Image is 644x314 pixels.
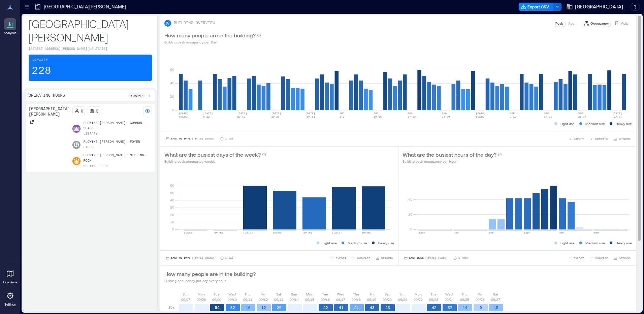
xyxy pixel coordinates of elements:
[183,291,189,297] p: Sun
[370,291,374,297] p: Fri
[321,297,330,302] p: 09/16
[323,240,337,246] p: Light use
[594,231,599,234] text: 8pm
[381,256,393,260] span: OPTIONS
[568,21,574,26] p: Avg
[564,1,625,12] button: [GEOGRAPHIC_DATA]
[225,256,233,260] p: 1 Day
[402,159,502,164] p: Building peak occupancy per Hour
[181,297,190,302] p: 09/07
[340,112,345,115] text: AUG
[170,205,174,209] tspan: 30
[454,231,459,234] text: 4am
[408,112,413,115] text: AUG
[259,297,268,302] p: 09/12
[290,297,299,302] p: 09/14
[305,297,314,302] p: 09/15
[81,108,83,114] p: 0
[567,135,585,142] button: EXPORT
[560,121,575,126] p: Light use
[164,270,256,278] p: How many people are in the building?
[494,305,498,310] text: 15
[353,291,359,297] p: Thu
[271,115,280,118] text: 20-26
[274,297,283,302] p: 09/13
[442,112,447,115] text: AUG
[83,145,93,150] p: Other
[463,305,468,310] text: 14
[559,231,564,234] text: 4pm
[340,115,345,118] text: 3-9
[336,297,345,302] p: 09/17
[585,121,605,126] p: Medium use
[378,240,394,246] p: Heavy use
[245,291,251,297] p: Thu
[519,3,553,11] button: Export CSV
[357,256,370,260] span: COMPARE
[374,112,379,115] text: AUG
[429,297,438,302] p: 09/23
[164,135,216,142] button: Last 90 Days |[DATE]-[DATE]
[491,297,500,302] p: 09/27
[414,297,423,302] p: 09/22
[399,291,406,297] p: Sun
[4,303,16,307] p: Settings
[83,153,152,164] p: Flowing [PERSON_NAME]: Meeting Room
[555,21,563,26] p: Peak
[415,291,422,297] p: Mon
[29,93,65,98] p: Operating Hours
[588,135,609,142] button: COMPARE
[339,305,344,310] text: 41
[544,112,549,115] text: SEP
[170,213,174,217] tspan: 20
[1,265,19,286] a: Floorplans
[621,21,629,26] p: Visits
[164,278,256,283] p: Building occupancy per day every hour
[612,112,622,115] text: [DATE]
[595,137,608,141] span: COMPARE
[237,115,245,118] text: 13-19
[612,255,632,261] button: OPTIONS
[336,256,346,260] span: EXPORT
[29,46,152,52] p: [STREET_ADDRESS][PERSON_NAME][US_STATE]
[510,115,516,118] text: 7-13
[3,280,17,284] p: Floorplans
[367,297,376,302] p: 09/19
[179,112,189,115] text: [DATE]
[32,64,51,78] p: 228
[305,115,315,118] text: [DATE]
[243,231,253,234] text: [DATE]
[170,67,174,71] tspan: 60
[383,297,392,302] p: 09/20
[32,58,48,63] p: Capacity
[230,305,235,310] text: 32
[480,305,482,310] text: 9
[164,151,261,159] p: What are the busiest days of the week?
[408,212,412,216] tspan: 20
[170,94,174,98] tspan: 20
[385,305,390,310] text: 43
[131,93,142,98] p: 10a - 6p
[306,291,313,297] p: Mon
[370,305,375,310] text: 43
[228,291,236,297] p: Wed
[432,305,437,310] text: 42
[170,220,174,224] tspan: 10
[168,305,174,310] p: 10a
[510,112,515,115] text: SEP
[246,305,251,310] text: 16
[374,255,394,261] button: OPTIONS
[619,137,631,141] span: OPTIONS
[612,115,622,118] text: [DATE]
[2,288,18,309] a: Settings
[478,291,482,297] p: Fri
[83,139,140,145] p: Flowing [PERSON_NAME]: Foyer
[578,115,586,118] text: 21-27
[419,231,425,234] text: 12am
[560,240,575,246] p: Light use
[567,255,585,261] button: EXPORT
[408,115,416,118] text: 17-23
[337,291,344,297] p: Wed
[574,256,584,260] span: EXPORT
[332,231,342,234] text: [DATE]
